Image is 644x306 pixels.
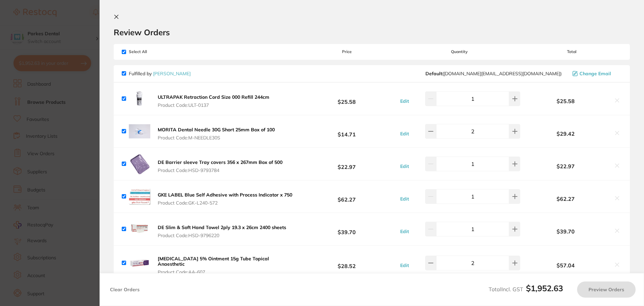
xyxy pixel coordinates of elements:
b: Default [425,71,442,77]
button: Edit [398,163,411,169]
button: MORITA Dental Needle 30G Short 25mm Box of 100 Product Code:M-NEEDLE30S [156,127,277,141]
b: MORITA Dental Needle 30G Short 25mm Box of 100 [158,127,275,133]
p: Fulfilled by [129,71,191,76]
b: $14.71 [297,125,396,137]
img: MTAxcWpneQ [129,88,150,110]
span: Product Code: M-NEEDLE30S [158,135,275,140]
b: ULTRAPAK Retraction Cord Size 000 Refill 244cm [158,94,269,100]
button: Change Email [570,71,622,77]
b: $57.04 [522,262,610,268]
button: Edit [398,196,411,202]
b: $39.70 [522,228,610,234]
button: Preview Orders [577,281,636,298]
button: Edit [398,98,411,104]
a: [PERSON_NAME] [153,71,191,77]
b: $39.70 [297,223,396,235]
b: $62.27 [297,190,396,203]
b: GKE LABEL Blue Self Adhesive with Process Indicator x 750 [158,192,292,198]
span: Product Code: AA-607 [158,269,295,275]
img: eGFqNnB6bA [129,186,150,207]
b: DE Barrier sleeve Tray covers 356 x 267mm Box of 500 [158,159,282,165]
b: $22.97 [522,163,610,169]
b: [MEDICAL_DATA] 5% Ointment 15g Tube Topical Anaesthetic [158,256,269,267]
b: $62.27 [522,196,610,202]
button: Clear Orders [108,281,142,298]
button: Edit [398,262,411,268]
span: Change Email [579,71,611,76]
b: $29.42 [522,131,610,137]
b: $1,952.63 [526,283,563,293]
span: Product Code: HSD-9793784 [158,168,282,173]
img: YXFpZjIwbg [129,121,150,142]
button: Edit [398,131,411,137]
span: Total Incl. GST [489,286,563,293]
button: DE Barrier sleeve Tray covers 356 x 267mm Box of 500 Product Code:HSD-9793784 [156,159,285,173]
b: $25.58 [522,98,610,104]
button: [MEDICAL_DATA] 5% Ointment 15g Tube Topical Anaesthetic Product Code:AA-607 [156,256,297,275]
span: Product Code: ULT-0137 [158,102,269,108]
b: $28.52 [297,257,396,269]
span: Select All [122,49,189,54]
span: Quantity [397,49,522,54]
b: $22.97 [297,158,396,170]
span: Product Code: GK-L240-572 [158,200,292,206]
button: GKE LABEL Blue Self Adhesive with Process Indicator x 750 Product Code:GK-L240-572 [156,192,294,206]
b: DE Slim & Soft Hand Towel 2ply 19.3 x 26cm 2400 sheets [158,224,286,230]
h2: Review Orders [114,27,630,37]
span: Total [522,49,622,54]
img: Y3EyOHl6NA [129,153,150,175]
img: Y2tjZDlxOA [129,218,150,240]
b: $25.58 [297,92,396,105]
span: customer.care@henryschein.com.au [425,71,562,76]
button: ULTRAPAK Retraction Cord Size 000 Refill 244cm Product Code:ULT-0137 [156,94,271,108]
button: Edit [398,228,411,234]
span: Price [297,49,396,54]
button: DE Slim & Soft Hand Towel 2ply 19.3 x 26cm 2400 sheets Product Code:HSD-9796220 [156,224,288,238]
img: d2hudzRrbg [129,252,150,274]
span: Product Code: HSD-9796220 [158,233,286,238]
